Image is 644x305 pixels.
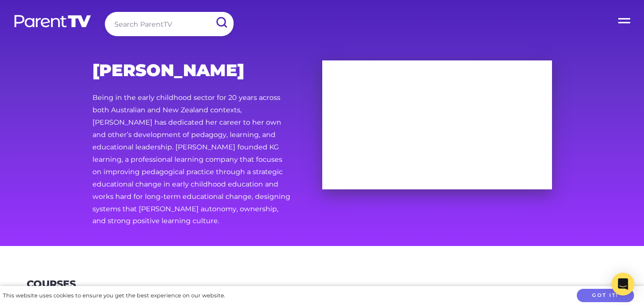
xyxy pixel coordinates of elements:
div: This website uses cookies to ensure you get the best experience on our website. [3,291,225,301]
p: Being in the early childhood sector for 20 years across both Australian and New Zealand contexts,... [92,92,292,227]
h3: Courses [27,278,76,290]
img: parenttv-logo-white.4c85aaf.svg [13,14,92,28]
h2: [PERSON_NAME] [92,60,292,80]
div: Open Intercom Messenger [612,273,634,295]
input: Search ParentTV [105,12,234,36]
button: Got it! [577,289,634,303]
input: Submit [209,12,234,33]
